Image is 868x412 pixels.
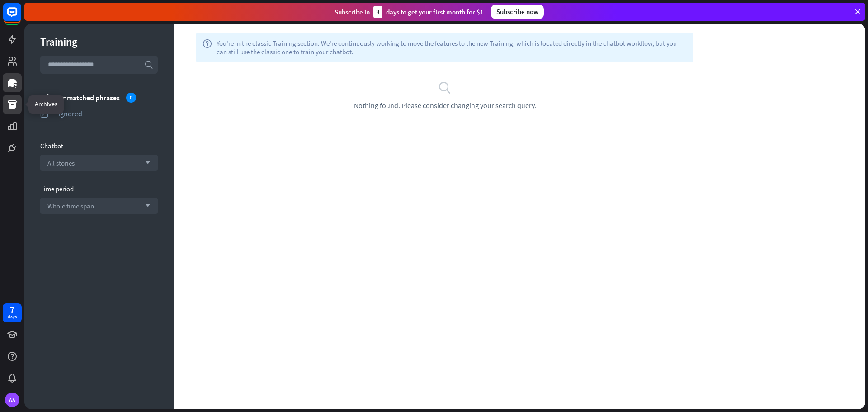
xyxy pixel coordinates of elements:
[141,160,151,166] i: arrow_down
[10,306,14,314] div: 7
[141,203,151,208] i: arrow_down
[203,39,212,56] i: help
[40,185,158,193] div: Time period
[8,314,17,320] div: days
[40,93,49,102] i: unmatched_phrases
[3,303,22,322] a: 7 days
[58,109,158,118] div: Ignored
[40,142,158,150] div: Chatbot
[335,6,484,18] div: Subscribe in days to get your first month for $1
[5,393,19,407] div: AA
[58,93,158,103] div: Unmatched phrases
[7,4,34,31] button: Open LiveChat chat widget
[40,35,158,49] div: Training
[47,202,94,210] span: Whole time span
[491,5,544,19] div: Subscribe now
[144,60,153,69] i: search
[354,101,536,110] span: Nothing found. Please consider changing your search query.
[217,39,687,56] span: You're in the classic Training section. We're continuously working to move the features to the ne...
[40,109,49,118] i: ignored
[126,93,136,103] div: 0
[47,159,75,167] span: All stories
[373,6,382,18] div: 3
[438,81,452,94] i: search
